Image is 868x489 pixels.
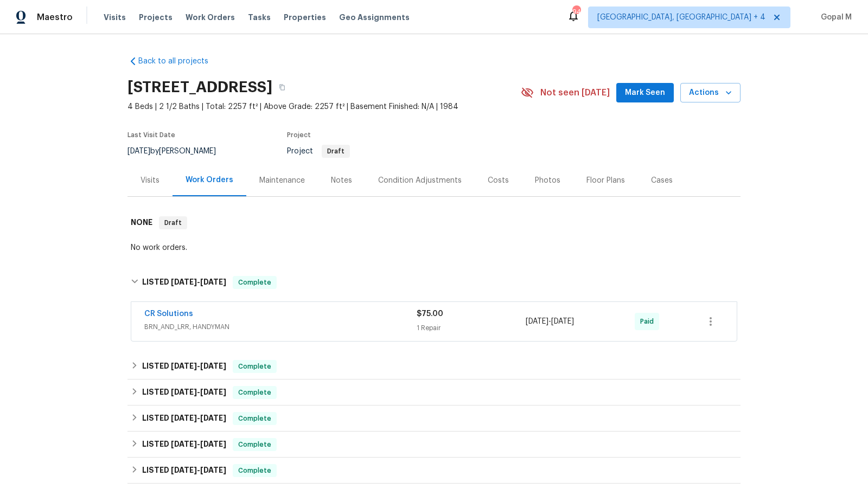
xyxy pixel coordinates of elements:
[625,86,665,100] span: Mark Seen
[171,388,226,396] span: -
[680,83,741,103] button: Actions
[131,216,152,229] h6: NONE
[171,466,197,474] span: [DATE]
[171,414,197,422] span: [DATE]
[142,360,226,373] h6: LISTED
[142,464,226,477] h6: LISTED
[127,432,741,458] div: LISTED [DATE]-[DATE]Complete
[186,12,235,23] span: Work Orders
[526,318,548,325] span: [DATE]
[127,132,175,138] span: Last Visit Date
[186,175,233,185] div: Work Orders
[200,362,226,370] span: [DATE]
[171,440,197,448] span: [DATE]
[526,316,574,327] span: -
[127,205,741,240] div: NONE Draft
[540,87,610,98] span: Not seen [DATE]
[200,440,226,448] span: [DATE]
[127,82,272,93] h2: [STREET_ADDRESS]
[689,86,732,100] span: Actions
[127,379,741,406] div: LISTED [DATE]-[DATE]Complete
[127,101,521,112] span: 4 Beds | 2 1/2 Baths | Total: 2257 ft² | Above Grade: 2257 ft² | Basement Finished: N/A | 1984
[488,175,509,186] div: Costs
[640,316,658,327] span: Paid
[171,466,226,474] span: -
[234,465,276,476] span: Complete
[323,148,349,155] span: Draft
[171,362,197,370] span: [DATE]
[248,14,271,21] span: Tasks
[234,387,276,398] span: Complete
[142,386,226,399] h6: LISTED
[127,145,229,158] div: by [PERSON_NAME]
[816,12,852,23] span: Gopal M
[331,175,352,186] div: Notes
[37,12,73,23] span: Maestro
[142,438,226,451] h6: LISTED
[272,78,292,97] button: Copy Address
[551,318,574,325] span: [DATE]
[160,217,186,228] span: Draft
[200,388,226,396] span: [DATE]
[142,276,226,289] h6: LISTED
[131,242,737,253] div: No work orders.
[234,439,276,450] span: Complete
[287,147,350,155] span: Project
[339,12,410,23] span: Geo Assignments
[200,414,226,422] span: [DATE]
[200,278,226,286] span: [DATE]
[535,175,560,186] div: Photos
[284,12,326,23] span: Properties
[127,56,232,67] a: Back to all projects
[127,406,741,432] div: LISTED [DATE]-[DATE]Complete
[171,278,226,286] span: -
[171,278,197,286] span: [DATE]
[144,310,193,318] a: CR Solutions
[142,412,226,425] h6: LISTED
[171,388,197,396] span: [DATE]
[234,277,276,288] span: Complete
[139,12,173,23] span: Projects
[141,175,159,186] div: Visits
[127,458,741,484] div: LISTED [DATE]-[DATE]Complete
[127,147,150,155] span: [DATE]
[417,323,526,333] div: 1 Repair
[171,414,226,422] span: -
[651,175,673,186] div: Cases
[234,361,276,372] span: Complete
[127,265,741,300] div: LISTED [DATE]-[DATE]Complete
[200,466,226,474] span: [DATE]
[234,413,276,424] span: Complete
[259,175,305,186] div: Maintenance
[127,353,741,379] div: LISTED [DATE]-[DATE]Complete
[572,7,580,17] div: 94
[616,83,674,103] button: Mark Seen
[417,310,443,318] span: $75.00
[287,132,311,138] span: Project
[104,12,126,23] span: Visits
[171,362,226,370] span: -
[171,440,226,448] span: -
[144,321,417,332] span: BRN_AND_LRR, HANDYMAN
[586,175,625,186] div: Floor Plans
[378,175,462,186] div: Condition Adjustments
[597,12,765,23] span: [GEOGRAPHIC_DATA], [GEOGRAPHIC_DATA] + 4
